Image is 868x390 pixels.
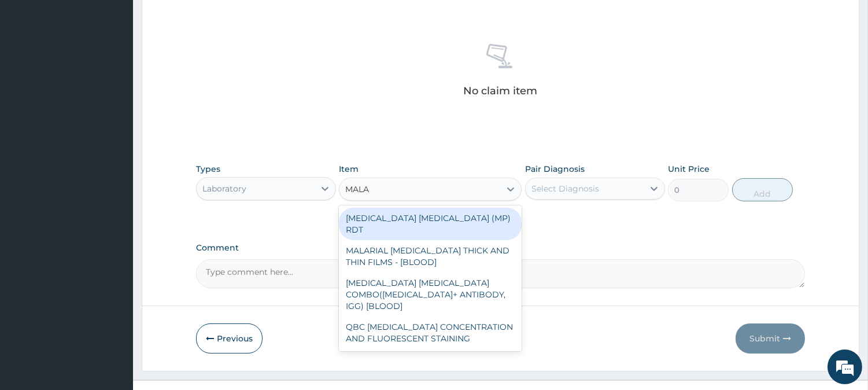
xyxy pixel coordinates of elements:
label: Comment [196,243,805,253]
button: Submit [736,323,805,354]
div: MALARIAL [MEDICAL_DATA] THICK AND THIN FILMS - [BLOOD] [339,240,522,273]
label: Types [196,164,220,174]
span: We're online! [67,120,160,237]
label: Pair Diagnosis [525,163,585,175]
div: Select Diagnosis [531,183,599,194]
button: Add [732,178,793,201]
p: No claim item [463,85,537,97]
img: d_794563401_company_1708531726252_794563401 [21,58,47,87]
div: [MEDICAL_DATA] [MEDICAL_DATA] (MP) RDT [339,208,522,240]
div: QBC [MEDICAL_DATA] CONCENTRATION AND FLUORESCENT STAINING [339,317,522,349]
div: Minimize live chat window [190,6,217,34]
button: Previous [196,323,263,354]
textarea: Type your message and hit 'Enter' [6,264,220,304]
label: Item [339,163,359,175]
label: Unit Price [668,163,710,175]
div: Laboratory [202,183,246,194]
div: [MEDICAL_DATA] [MEDICAL_DATA] COMBO([MEDICAL_DATA]+ ANTIBODY, IGG) [BLOOD] [339,273,522,317]
div: Chat with us now [60,65,194,80]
